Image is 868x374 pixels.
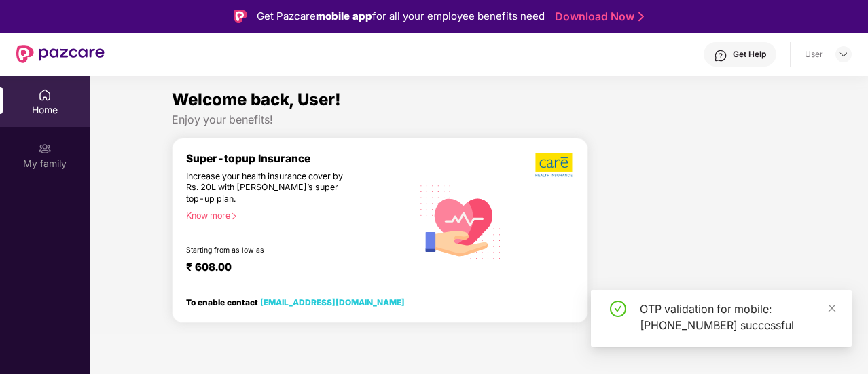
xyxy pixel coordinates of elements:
img: New Pazcare Logo [16,45,105,63]
img: svg+xml;base64,PHN2ZyBpZD0iSG9tZSIgeG1sbnM9Imh0dHA6Ly93d3cudzMub3JnLzIwMDAvc3ZnIiB3aWR0aD0iMjAiIG... [38,88,52,102]
img: svg+xml;base64,PHN2ZyB4bWxucz0iaHR0cDovL3d3dy53My5vcmcvMjAwMC9zdmciIHhtbG5zOnhsaW5rPSJodHRwOi8vd3... [412,172,509,270]
img: Logo [234,10,247,23]
a: [EMAIL_ADDRESS][DOMAIN_NAME] [260,297,405,307]
img: svg+xml;base64,PHN2ZyBpZD0iSGVscC0zMngzMiIgeG1sbnM9Imh0dHA6Ly93d3cudzMub3JnLzIwMDAvc3ZnIiB3aWR0aD... [714,49,727,62]
strong: mobile app [316,10,372,22]
div: Starting from as low as [186,246,355,255]
div: Enjoy your benefits! [172,113,786,127]
div: Get Help [733,49,766,60]
div: Get Pazcare for all your employee benefits need [257,8,545,24]
img: svg+xml;base64,PHN2ZyB3aWR0aD0iMjAiIGhlaWdodD0iMjAiIHZpZXdCb3g9IjAgMCAyMCAyMCIgZmlsbD0ibm9uZSIgeG... [38,142,52,155]
div: Super-topup Insurance [186,152,412,165]
a: Download Now [555,10,640,24]
div: ₹ 608.00 [186,261,399,277]
div: Increase your health insurance cover by Rs. 20L with [PERSON_NAME]’s super top-up plan. [186,171,354,205]
span: right [230,212,238,220]
div: Know more [186,210,404,220]
span: check-circle [610,301,626,317]
span: Welcome back, User! [172,90,341,109]
span: close [827,303,837,313]
img: b5dec4f62d2307b9de63beb79f102df3.png [535,152,574,178]
img: svg+xml;base64,PHN2ZyBpZD0iRHJvcGRvd24tMzJ4MzIiIHhtbG5zPSJodHRwOi8vd3d3LnczLm9yZy8yMDAwL3N2ZyIgd2... [838,49,849,60]
img: Stroke [638,10,644,24]
div: User [805,49,823,60]
div: OTP validation for mobile: [PHONE_NUMBER] successful [640,301,835,333]
div: To enable contact [186,297,405,307]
